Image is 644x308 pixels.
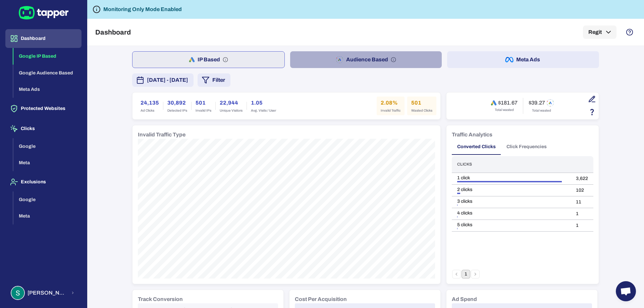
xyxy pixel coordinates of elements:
[411,99,432,107] h6: 501
[13,86,82,92] a: Meta Ads
[571,196,593,208] td: 11
[93,5,101,13] svg: Tapper is not blocking any fraudulent activity for this domain
[457,222,565,228] div: 5 clicks
[452,139,501,155] button: Converted Clicks
[5,173,82,191] button: Exclusions
[13,81,82,98] button: Meta Ads
[95,28,131,36] h5: Dashboard
[571,173,593,184] td: 3,622
[5,105,82,111] a: Protected Websites
[290,51,442,68] button: Audience Based
[220,99,243,107] h6: 22,944
[571,208,593,220] td: 1
[223,57,228,62] svg: IP based: Search, Display, and Shopping.
[586,106,598,118] button: Estimation based on the quantity of invalid click x cost-per-click.
[13,65,82,81] button: Google Audience Based
[571,184,593,196] td: 102
[495,108,514,112] span: Total wasted
[571,220,593,231] td: 1
[167,99,187,107] h6: 30,892
[447,51,599,68] button: Meta Ads
[452,156,571,173] th: Clicks
[498,100,518,106] h6: $181.67
[462,270,470,279] button: page 1
[529,100,545,106] h6: $39.27
[452,270,480,279] nav: pagination navigation
[457,198,565,204] div: 3 clicks
[13,213,82,219] a: Meta
[28,290,67,296] span: [PERSON_NAME] [PERSON_NAME]
[147,76,188,84] span: [DATE] - [DATE]
[13,138,82,155] button: Google
[452,131,492,139] h6: Traffic Analytics
[13,48,82,65] button: Google IP Based
[11,287,24,299] img: Stuart Parkin
[13,155,82,171] button: Meta
[13,208,82,225] button: Meta
[501,139,552,155] button: Click Frequencies
[132,51,285,68] button: IP Based
[5,99,82,118] button: Protected Websites
[196,108,211,113] span: Invalid IPs
[5,119,82,138] button: Clicks
[251,108,276,113] span: Avg. Visits / User
[141,99,159,107] h6: 24,135
[13,196,82,202] a: Google
[583,25,616,39] button: Regit
[13,53,82,59] a: Google IP Based
[457,187,565,193] div: 2 clicks
[13,191,82,208] button: Google
[391,57,396,62] svg: Audience based: Search, Display, Shopping, Video Performance Max, Demand Generation
[532,108,551,113] span: Total wasted
[132,73,194,87] button: [DATE] - [DATE]
[452,295,477,303] h6: Ad Spend
[251,99,276,107] h6: 1.05
[5,179,82,184] a: Exclusions
[381,99,400,107] h6: 2.08%
[167,108,187,113] span: Detected IPs
[5,29,82,48] button: Dashboard
[198,73,230,87] button: Filter
[141,108,159,113] span: Ad Clicks
[457,210,565,216] div: 4 clicks
[103,5,182,13] h6: Monitoring Only Mode Enabled
[295,295,347,303] h6: Cost Per Acquisition
[457,175,565,181] div: 1 click
[5,283,82,303] button: Stuart Parkin[PERSON_NAME] [PERSON_NAME]
[13,160,82,165] a: Meta
[5,35,82,41] a: Dashboard
[13,143,82,148] a: Google
[5,125,82,131] a: Clicks
[616,281,636,301] div: Open chat
[138,295,183,303] h6: Track Conversion
[196,99,211,107] h6: 501
[13,69,82,75] a: Google Audience Based
[411,108,432,113] span: Wasted Clicks
[138,131,185,139] h6: Invalid Traffic Type
[381,108,400,113] span: Invalid Traffic
[220,108,243,113] span: Unique Visitors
